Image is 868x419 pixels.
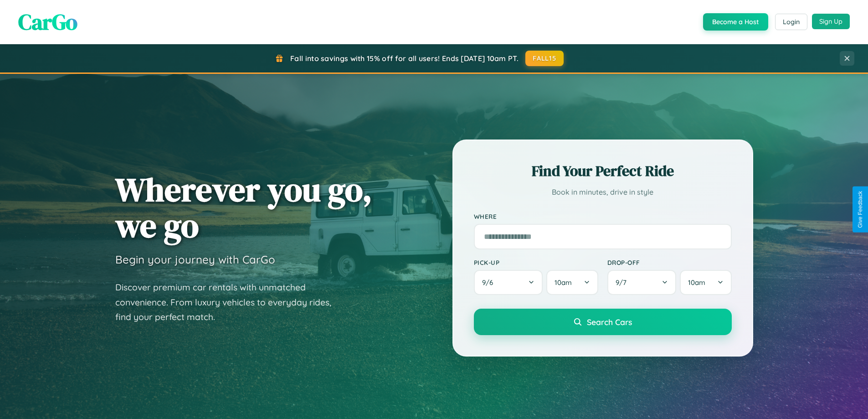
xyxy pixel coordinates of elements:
h3: Begin your journey with CarGo [115,253,275,266]
button: 10am [680,270,731,295]
label: Where [474,212,732,220]
label: Drop-off [607,259,732,266]
label: Pick-up [474,259,598,266]
button: 9/6 [474,270,543,295]
span: Search Cars [587,317,632,327]
h2: Find Your Perfect Ride [474,161,732,181]
h1: Wherever you go, we go [115,171,372,243]
button: 9/7 [607,270,677,295]
button: Search Cars [474,309,732,335]
span: 10am [555,278,572,287]
p: Book in minutes, drive in style [474,186,732,199]
button: Become a Host [703,13,768,31]
span: 9 / 7 [616,278,631,287]
button: Login [775,14,807,30]
span: 9 / 6 [482,278,498,287]
span: 10am [688,278,705,287]
div: Give Feedback [857,191,863,228]
span: CarGo [18,7,77,37]
button: 10am [546,270,598,295]
p: Discover premium car rentals with unmatched convenience. From luxury vehicles to everyday rides, ... [115,280,343,325]
span: Fall into savings with 15% off for all users! Ends [DATE] 10am PT. [290,54,519,63]
button: Sign Up [812,14,850,29]
button: FALL15 [525,51,564,66]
